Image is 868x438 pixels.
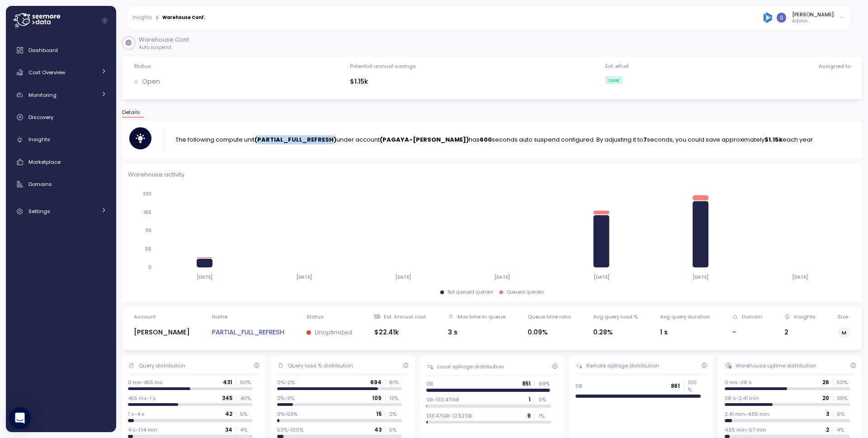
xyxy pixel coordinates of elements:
[376,410,382,418] p: 15
[389,410,402,418] p: 2 %
[586,362,659,369] div: Remote spillage distribution
[693,274,708,280] tspan: [DATE]
[197,274,212,280] tspan: [DATE]
[225,426,232,433] p: 34
[277,426,303,433] p: 53%-100%
[688,379,700,394] p: 100 %
[819,62,850,70] div: Assigned to
[28,47,58,54] span: Dashboard
[222,395,232,402] p: 345
[777,13,786,22] img: ACg8ocLCy7HMj59gwelRyEldAl2GQfy23E10ipDNf0SDYCnD3y85RA=s96-c
[134,313,156,320] div: Account
[139,44,190,51] p: Auto suspend
[448,289,493,295] div: Not queued queries
[162,15,205,20] div: Warehouse Conf.
[528,396,531,403] p: 1
[732,327,762,338] div: -
[792,11,834,18] div: [PERSON_NAME]
[225,410,232,418] p: 42
[837,395,849,402] p: 38 %
[212,313,227,320] div: Name
[374,426,382,433] p: 43
[426,380,433,387] p: 0B
[826,410,829,418] p: 3
[528,327,571,338] div: 0.09%
[9,153,113,171] a: Marketplace
[725,410,769,418] p: 2.41 min-4.55 min
[28,181,52,188] span: Domains
[792,18,834,24] p: Admin
[458,313,505,320] div: Max time in queue
[277,379,295,386] p: 0%-2%
[389,395,402,402] p: 13 %
[307,313,324,320] div: Status
[128,426,157,433] p: 4 s-1.14 min
[725,395,759,402] p: 28 s-2.41 min
[522,380,531,387] p: 851
[822,395,829,402] p: 20
[99,17,110,24] button: Collapse navigation
[527,412,531,419] p: 9
[28,208,50,215] span: Settings
[792,274,807,280] tspan: [DATE]
[380,135,469,144] strong: (PAGAYA-[PERSON_NAME])
[538,380,551,387] p: 99 %
[28,158,61,166] span: Marketplace
[139,35,190,44] p: Warehouse Conf.
[842,328,846,338] span: M
[296,274,311,280] tspan: [DATE]
[240,410,253,418] p: 5 %
[822,379,829,386] p: 26
[9,131,113,149] a: Insights
[736,362,816,369] div: Warehouse uptime distribution
[838,313,848,320] div: Size
[593,327,638,338] div: 0.28%
[148,264,151,270] tspan: 0
[395,274,411,280] tspan: [DATE]
[437,363,504,370] div: Local spillage distribution
[9,63,113,81] a: Cost Overview
[139,362,185,369] div: Query distribution
[255,135,336,144] strong: (PARTIAL_FULL_REFRESH)
[128,379,163,386] p: 0 ms-455 ms
[837,410,849,418] p: 6 %
[212,327,284,338] a: PARTIAL_FULL_REFRESH
[132,15,152,20] a: Insights
[240,426,253,433] p: 4 %
[538,412,551,419] p: 1 %
[671,382,680,390] p: 861
[594,274,609,280] tspan: [DATE]
[742,313,762,320] div: Domain
[426,396,459,403] p: 0B-133.47GiB
[156,15,159,21] div: >
[28,69,65,76] span: Cost Overview
[223,379,232,386] p: 431
[643,135,647,144] strong: 7
[350,62,416,70] div: Potential annual savings
[9,86,113,104] a: Monitoring
[9,41,113,59] a: Dashboard
[593,313,638,320] div: Avg query load %
[134,327,190,338] div: [PERSON_NAME]
[784,327,816,338] div: 2
[389,426,402,433] p: 5 %
[837,379,849,386] p: 50 %
[28,91,57,99] span: Monitoring
[175,135,814,144] p: The following compute unit under account has seconds auto suspend configured. By adjusting it to ...
[370,379,382,386] p: 694
[426,412,472,419] p: 133.47GiB-12.52TiB
[794,313,816,320] div: Insights
[528,313,571,320] div: Queue time ratio
[576,382,582,390] p: 0B
[9,407,31,429] div: Open Intercom Messenger
[837,426,849,433] p: 4 %
[145,228,151,233] tspan: 110
[448,327,505,338] div: 3 s
[288,362,353,369] div: Query load % distribution
[350,76,416,87] div: $1.15k
[9,202,113,220] a: Settings
[315,328,352,337] p: Unoptimized
[143,209,151,215] tspan: 165
[28,136,50,143] span: Insights
[763,13,773,22] img: 684936bde12995657316ed44.PNG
